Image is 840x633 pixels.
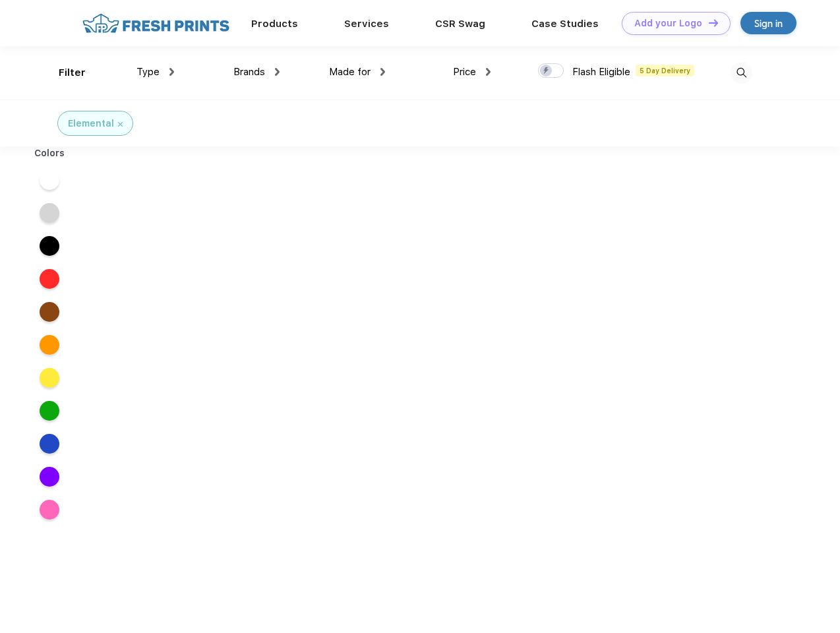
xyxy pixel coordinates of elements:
[754,16,783,31] div: Sign in
[435,18,485,30] a: CSR Swag
[24,146,75,160] div: Colors
[329,66,371,78] span: Made for
[136,66,160,78] span: Type
[251,18,298,30] a: Products
[78,12,233,35] img: fo%20logo%202.webp
[380,68,385,76] img: dropdown.png
[68,117,114,131] div: Elemental
[59,65,86,80] div: Filter
[169,68,174,76] img: dropdown.png
[740,12,796,34] a: Sign in
[486,68,491,76] img: dropdown.png
[118,122,123,127] img: filter_cancel.svg
[572,66,630,78] span: Flash Eligible
[275,68,280,76] img: dropdown.png
[453,66,476,78] span: Price
[634,18,702,29] div: Add your Logo
[709,19,718,26] img: DT
[731,62,752,84] img: desktop_search.svg
[233,66,265,78] span: Brands
[636,65,694,76] span: 5 Day Delivery
[344,18,389,30] a: Services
